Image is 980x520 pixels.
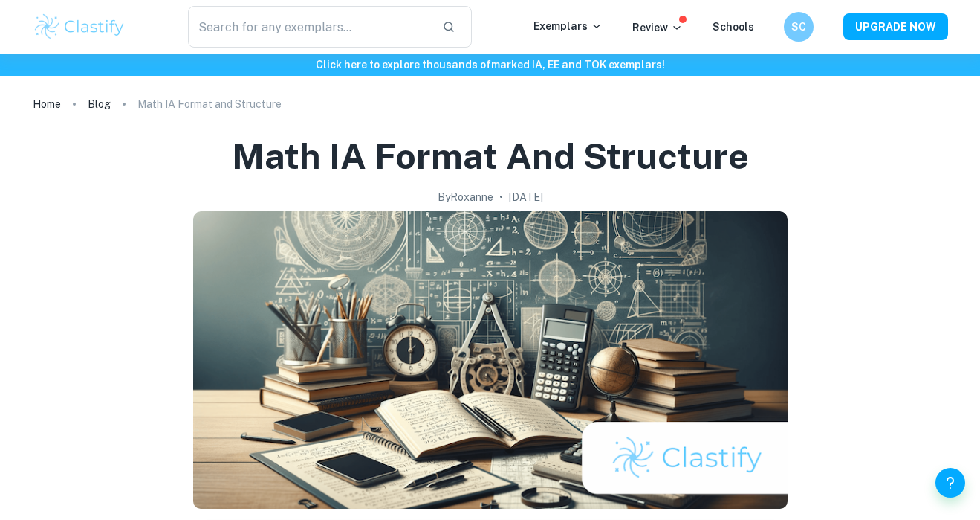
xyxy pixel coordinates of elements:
a: Home [33,94,61,115]
p: Review [632,19,683,36]
h6: SC [790,19,807,35]
h2: [DATE] [509,189,543,205]
img: Math IA Format and Structure cover image [193,211,788,509]
p: Math IA Format and Structure [137,96,282,112]
button: UPGRADE NOW [843,13,948,40]
p: Exemplars [533,18,603,34]
p: • [499,189,503,205]
img: Clastify logo [33,12,127,42]
h1: Math IA Format and Structure [232,132,749,180]
button: Help and Feedback [935,468,965,498]
h2: By Roxanne [438,189,493,205]
button: SC [784,12,814,42]
a: Blog [88,94,111,115]
a: Schools [713,21,754,33]
h6: Click here to explore thousands of marked IA, EE and TOK exemplars ! [3,57,977,73]
input: Search for any exemplars... [188,6,431,48]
